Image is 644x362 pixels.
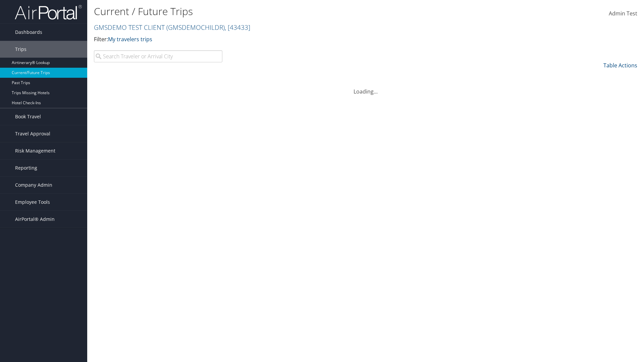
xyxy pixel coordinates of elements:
[94,79,637,96] div: Loading...
[603,62,637,69] a: Table Actions
[609,3,637,24] a: Admin Test
[166,23,225,32] span: ( GMSDEMOCHILDR )
[94,23,250,32] a: GMSDEMO TEST CLIENT
[15,160,37,176] span: Reporting
[108,36,152,43] a: My travelers trips
[15,194,50,210] span: Employee Tools
[15,108,41,125] span: Book Travel
[609,10,637,17] span: Admin Test
[15,177,52,193] span: Company Admin
[94,35,456,44] p: Filter:
[15,41,26,58] span: Trips
[15,4,82,20] img: airportal-logo.png
[225,23,250,32] span: , [ 43433 ]
[15,125,50,142] span: Travel Approval
[15,142,55,159] span: Risk Management
[94,50,222,62] input: Search Traveler or Arrival City
[15,211,55,228] span: AirPortal® Admin
[94,4,456,18] h1: Current / Future Trips
[15,24,42,41] span: Dashboards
